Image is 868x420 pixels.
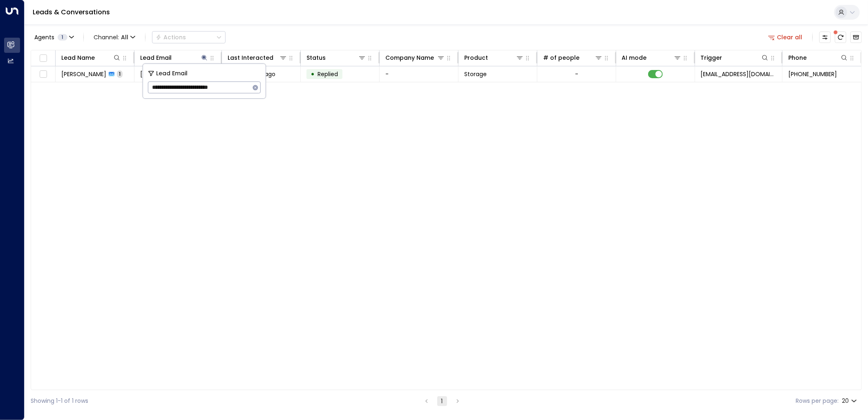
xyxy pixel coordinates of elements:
label: Rows per page: [796,397,839,405]
button: page 1 [437,396,447,406]
span: leads@space-station.co.uk [701,70,776,78]
span: 1 [117,70,123,77]
div: # of people [543,53,579,63]
div: 20 [842,395,859,407]
span: +442072008456 [788,70,837,78]
button: Clear all [765,32,806,43]
div: Lead Name [61,53,121,63]
span: iwantobetheverybest@aol.com [140,70,216,78]
div: Company Name [385,53,445,63]
div: Button group with a nested menu [152,31,226,43]
td: - [380,66,459,82]
span: Channel: [90,32,139,43]
div: Product [464,53,524,63]
a: Leads & Conversations [33,7,110,17]
span: Harvette Callender [61,70,106,78]
span: There are new threads available. Refresh the grid to view the latest updates. [835,32,846,43]
div: Trigger [701,53,769,63]
span: Replied [318,70,338,78]
div: Lead Email [140,53,172,63]
span: All [121,34,128,41]
span: Lead Email [156,69,188,78]
button: Customize [819,32,831,43]
button: Actions [152,31,226,43]
div: Trigger [701,53,723,63]
span: Agents [34,34,54,40]
button: Agents1 [31,32,77,43]
div: Showing 1-1 of 1 rows [31,397,88,405]
div: Lead Email [140,53,208,63]
div: Status [306,53,366,63]
div: Actions [156,34,186,41]
div: AI mode [622,53,647,63]
div: Product [464,53,488,63]
span: Toggle select row [38,69,48,79]
div: Phone [788,53,848,63]
button: Channel:All [90,32,139,43]
div: Last Interacted [228,53,287,63]
div: AI mode [622,53,682,63]
div: • [311,67,315,81]
nav: pagination navigation [421,396,463,406]
span: Storage [464,70,487,78]
div: Phone [788,53,807,63]
span: 1 [58,34,67,41]
div: Status [306,53,326,63]
span: Toggle select all [38,53,48,63]
div: Lead Name [61,53,95,63]
div: Company Name [385,53,434,63]
div: # of people [543,53,603,63]
button: Archived Leads [850,32,862,43]
div: Last Interacted [228,53,273,63]
div: - [575,70,578,78]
